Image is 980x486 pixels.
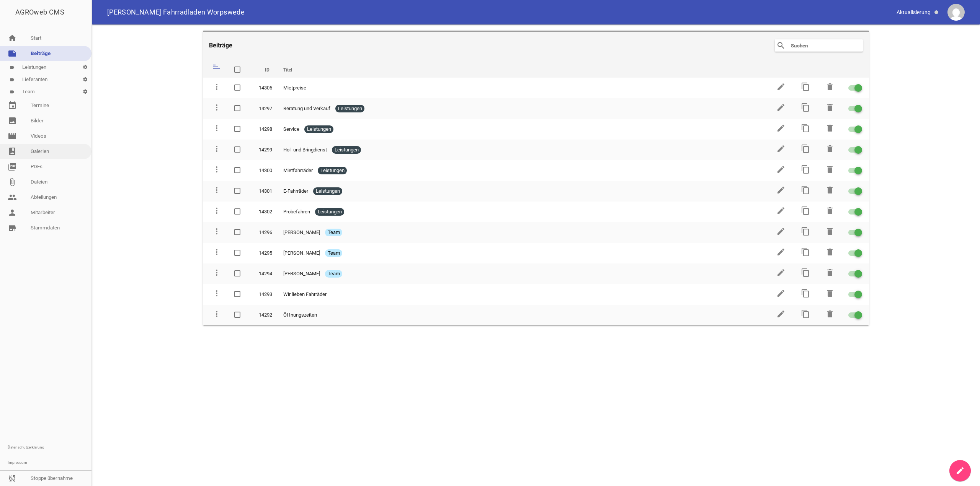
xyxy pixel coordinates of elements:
i: more_vert [212,309,221,319]
td: 14302 [252,202,276,222]
i: more_vert [212,185,221,195]
span: Leistungen [332,146,361,154]
i: more_vert [212,227,221,236]
i: more_vert [212,82,221,91]
span: Öffnungszeiten [283,311,317,319]
span: Beratung und Verkauf [283,105,330,112]
i: sort [212,62,221,72]
a: edit [776,169,786,175]
i: content_copy [801,124,810,133]
th: Titel [276,59,768,78]
i: picture_as_pdf [8,162,17,171]
span: Team [325,249,342,257]
span: Leistungen [304,125,333,133]
h4: Beiträge [209,32,232,59]
i: delete [825,289,835,298]
i: content_copy [801,247,810,257]
td: 14294 [252,263,276,284]
i: content_copy [801,227,810,236]
i: content_copy [801,289,810,298]
i: edit [776,206,786,215]
i: edit [776,247,786,257]
td: 14293 [252,284,276,305]
i: edit [776,227,786,236]
span: [PERSON_NAME] [283,249,320,257]
i: delete [825,247,835,257]
i: settings [79,61,91,73]
i: edit [776,144,786,153]
i: content_copy [801,206,810,215]
i: edit [776,309,786,319]
i: settings [79,73,91,86]
td: 14305 [252,78,276,98]
td: 14300 [252,160,276,181]
i: label [10,89,15,94]
i: event [8,101,17,110]
i: content_copy [801,309,810,319]
i: more_vert [212,289,221,298]
i: content_copy [801,268,810,277]
i: delete [825,144,835,153]
i: movie [8,132,17,141]
td: 14292 [252,305,276,325]
span: Mietfahrräder [283,167,313,174]
i: delete [825,227,835,236]
i: more_vert [212,144,221,153]
a: edit [776,149,786,154]
td: 14299 [252,140,276,160]
i: more_vert [212,247,221,257]
th: ID [252,59,276,78]
i: create [955,466,965,475]
i: delete [825,206,835,215]
a: edit [776,273,786,278]
i: edit [776,103,786,112]
i: content_copy [801,165,810,174]
span: Leistungen [315,208,344,216]
td: 14301 [252,181,276,202]
i: edit [776,124,786,133]
i: edit [776,82,786,91]
span: E-Fahrräder [283,187,308,195]
i: label [10,65,15,70]
i: delete [825,82,835,91]
i: edit [776,165,786,174]
td: 14298 [252,119,276,140]
i: photo_album [8,147,17,156]
i: image [8,116,17,125]
i: attach_file [8,177,17,187]
i: edit [776,268,786,277]
a: edit [776,128,786,134]
td: 14295 [252,243,276,263]
i: more_vert [212,103,221,112]
i: store_mall_directory [8,223,17,232]
span: Service [283,125,299,133]
a: edit [776,314,786,320]
span: Mietpreise [283,84,306,92]
span: Wir lieben Fahrräder [283,291,327,298]
i: more_vert [212,124,221,133]
i: delete [825,103,835,112]
i: sync_disabled [8,474,17,483]
span: Team [325,270,342,278]
span: Probefahren [283,208,310,216]
span: [PERSON_NAME] Fahrradladen Worpswede [107,9,245,16]
i: content_copy [801,144,810,153]
span: Team [325,229,342,236]
td: 14296 [252,222,276,243]
i: note [8,49,17,58]
span: Leistungen [313,187,342,195]
a: edit [776,211,786,216]
i: delete [825,124,835,133]
i: home [8,34,17,43]
span: Leistungen [318,167,347,174]
a: edit [776,252,786,258]
a: edit [776,293,786,299]
i: more_vert [212,268,221,277]
i: settings [79,86,91,98]
span: Hol- und Bringdienst [283,146,327,154]
i: edit [776,289,786,298]
span: [PERSON_NAME] [283,229,320,236]
i: more_vert [212,206,221,215]
a: edit [776,87,786,93]
span: Leistungen [335,105,364,112]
